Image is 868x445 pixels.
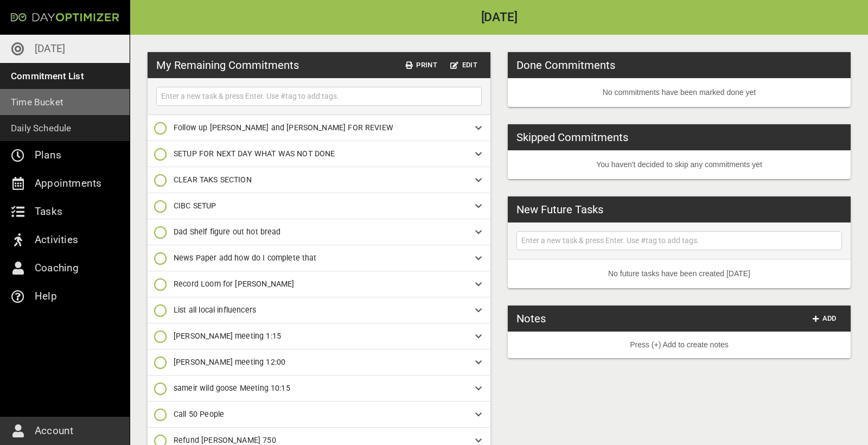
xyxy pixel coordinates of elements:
[156,57,299,73] h3: My Remaining Commitments
[148,245,490,271] div: News Paper add how do I complete that
[35,259,79,277] p: Coaching
[148,349,490,376] div: [PERSON_NAME] meeting 12:00
[35,231,78,249] p: Activities
[446,57,482,74] button: Edit
[174,175,252,184] span: CLEAR TAKS SECTION
[148,141,490,167] div: SETUP FOR NEXT DAY WHAT WAS NOT DONE
[519,234,839,247] input: Enter a new task & press Enter. Use #tag to add tags.
[174,227,281,236] span: Dad Shelf figure out hot bread
[174,201,216,210] span: CIBC SETUP
[11,68,84,84] p: Commitment List
[508,78,851,107] li: No commitments have been marked done yet
[174,332,281,340] span: [PERSON_NAME] meeting 1:15
[35,422,73,440] p: Account
[35,203,62,220] p: Tasks
[35,40,65,58] p: [DATE]
[148,271,490,297] div: Record Loom for [PERSON_NAME]
[174,123,393,132] span: Follow up [PERSON_NAME] and [PERSON_NAME] FOR REVIEW
[11,120,72,136] p: Daily Schedule
[174,253,317,262] span: News Paper add how do I complete that
[148,115,490,141] div: Follow up [PERSON_NAME] and [PERSON_NAME] FOR REVIEW
[807,310,842,327] button: Add
[516,57,615,73] h3: Done Commitments
[516,310,546,327] h3: Notes
[11,94,63,110] p: Time Bucket
[450,59,477,72] span: Edit
[174,306,256,314] span: List all local influencers
[516,339,842,351] p: Press (+) Add to create notes
[35,147,61,164] p: Plans
[174,384,290,392] span: sameir wild goose Meeting 10:15
[174,279,294,288] span: Record Loom for [PERSON_NAME]
[508,259,851,288] li: No future tasks have been created [DATE]
[401,57,442,74] button: Print
[148,219,490,245] div: Dad Shelf figure out hot bread
[406,59,437,72] span: Print
[516,201,603,218] h3: New Future Tasks
[508,150,851,179] li: You haven't decided to skip any commitments yet
[174,436,276,444] span: Refund [PERSON_NAME] 750
[148,167,490,193] div: CLEAR TAKS SECTION
[130,11,868,24] h2: [DATE]
[174,358,285,366] span: [PERSON_NAME] meeting 12:00
[148,323,490,349] div: [PERSON_NAME] meeting 1:15
[516,129,628,145] h3: Skipped Commitments
[812,313,838,325] span: Add
[174,410,224,418] span: Call 50 People
[148,402,490,428] div: Call 50 People
[159,90,479,103] input: Enter a new task & press Enter. Use #tag to add tags.
[148,376,490,402] div: sameir wild goose Meeting 10:15
[148,193,490,219] div: CIBC SETUP
[148,297,490,323] div: List all local influencers
[174,149,335,158] span: SETUP FOR NEXT DAY WHAT WAS NOT DONE
[35,288,57,305] p: Help
[11,13,119,22] img: Day Optimizer
[35,175,101,192] p: Appointments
